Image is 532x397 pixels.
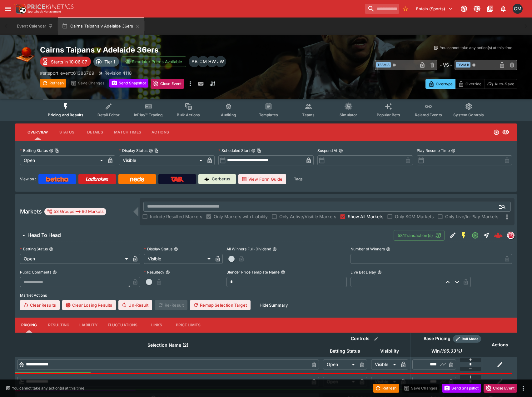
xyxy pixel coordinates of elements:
[52,270,57,274] button: Public Comments
[226,246,271,252] p: All Winners Full-Dividend
[12,385,85,391] p: You cannot take any action(s) at this time.
[144,246,172,252] p: Display Status
[20,269,51,275] p: Public Comments
[257,148,261,153] button: Copy To Clipboard
[458,230,470,241] button: SGM Enabled
[447,230,458,241] button: Edit Detail
[377,270,382,274] button: Live Bet Delay
[130,177,144,182] img: Neds
[215,56,226,67] div: Justin Walsh
[494,231,503,240] div: 01f79b61-e057-4833-8c14-3621f5f97ec4
[166,270,170,274] button: Resulted?
[141,341,195,349] span: Selection Name (2)
[46,177,68,182] img: Betcha
[421,335,453,343] div: Base Pricing
[118,300,152,310] button: Un-Result
[204,177,209,182] img: Cerberus
[20,208,42,215] h5: Markets
[451,148,455,153] button: Play Resume Time
[459,336,481,342] span: Roll Mode
[425,347,469,355] span: Win(105.33%)
[13,18,57,35] button: Event Calendar
[171,177,184,182] img: TabNZ
[442,384,481,393] button: Send Snapshot
[214,213,268,220] span: Only Markets with Liability
[22,125,53,140] button: Overview
[58,18,144,35] button: Cairns Taipans v Adelaide 36ers
[395,213,434,220] span: Only SGM Markets
[86,177,108,182] img: Ladbrokes
[323,377,357,387] div: Open
[15,229,394,242] button: Head To Head
[348,213,383,220] span: Show All Markets
[20,300,60,310] button: Clear Results
[40,70,94,76] p: Copy To Clipboard
[440,45,513,51] p: You cannot take any action(s) at this time.
[394,230,445,241] button: 581Transaction(s)
[55,148,59,153] button: Copy To Clipboard
[20,174,36,184] label: View on :
[47,208,104,215] div: 53 Groups 96 Markets
[377,113,400,117] span: Popular Bets
[386,247,390,251] button: Number of Winners
[144,254,213,264] div: Visible
[372,335,380,343] button: Bulk edit
[412,4,456,14] button: Select Tenant
[507,232,515,239] div: sportsradar
[149,148,153,153] button: Display StatusCopy To Clipboard
[481,230,492,241] button: Straight
[440,62,452,68] h6: - VS -
[294,174,303,184] label: Tags:
[513,4,523,14] div: Cameron Matheson
[440,347,462,355] em: ( 105.33 %)
[197,56,209,67] div: Cameron Matheson
[351,269,376,275] p: Live Bet Delay
[151,79,184,89] button: Close Event
[62,300,116,310] button: Clear Losing Results
[212,176,230,182] p: Cerberus
[15,45,35,65] img: basketball.png
[458,3,470,14] button: Connected to PK
[109,125,146,140] button: Match Times
[498,3,509,14] button: Notifications
[143,318,171,333] button: Links
[376,62,391,68] span: Team A
[455,79,484,89] button: Override
[103,318,143,333] button: Fluctuations
[251,148,256,153] button: Scheduled StartCopy To Clipboard
[371,359,398,369] div: Visible
[470,230,481,241] button: Open
[371,377,398,387] div: Visible
[81,125,109,140] button: Details
[190,300,251,310] button: Remap Selection Target
[109,79,148,88] button: Send Snapshot
[155,300,187,310] span: Re-Result
[483,333,517,357] th: Actions
[485,3,496,14] button: Documentation
[400,4,410,14] button: No Bookmarks
[281,270,285,274] button: Blender Price Template Name
[321,333,410,345] th: Controls
[20,246,48,252] p: Betting Status
[186,79,194,89] button: more
[484,79,517,89] button: Auto-Save
[317,148,337,153] p: Suspend At
[373,347,406,355] span: Visibility
[27,232,61,239] h6: Head To Head
[27,4,74,9] img: PriceKinetics
[495,81,514,87] p: Auto-Save
[415,113,442,117] span: Related Events
[272,247,277,251] button: All Winners Full-Dividend
[339,148,343,153] button: Suspend At
[119,155,204,165] div: Visible
[511,2,525,16] button: Cameron Matheson
[2,3,14,14] button: open drawer
[134,113,163,117] span: InPlay™ Trading
[238,174,286,184] button: View Form Guide
[104,58,115,65] p: Tier 1
[351,246,385,252] p: Number of Winners
[373,384,399,393] button: Refresh
[171,318,206,333] button: Price Limits
[20,254,130,264] div: Open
